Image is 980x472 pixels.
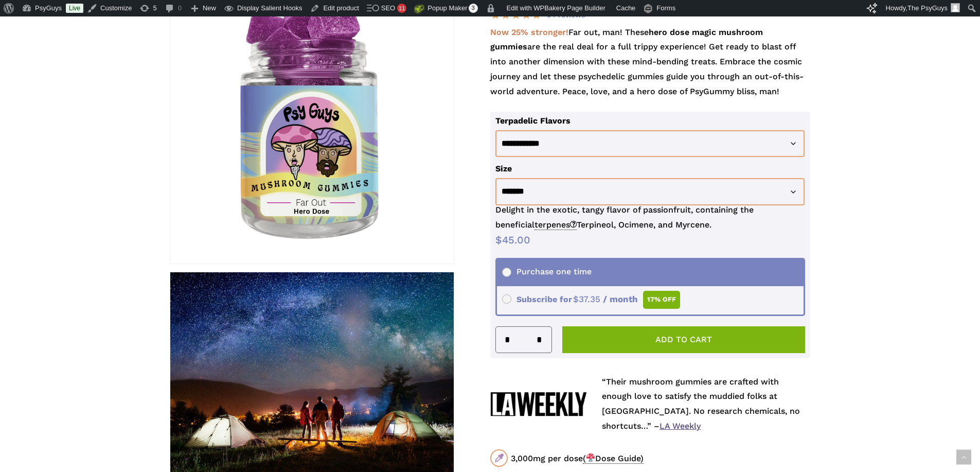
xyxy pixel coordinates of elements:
[603,294,638,304] span: / month
[573,294,579,304] span: $
[583,453,644,464] span: ( Dose Guide)
[490,27,568,37] strong: Now 25% stronger!
[951,3,960,12] img: Avatar photo
[495,164,512,173] label: Size
[490,25,811,112] p: Far out, man! These are the real deal for a full trippy experience! Get ready to blast off into a...
[502,294,681,304] span: Subscribe for
[660,421,701,431] a: LA Weekly
[495,116,571,126] label: Terpadelic Flavors
[573,294,600,304] span: 37.35
[513,327,533,353] input: Product quantity
[495,203,806,233] p: Delight in the exotic, tangy flavor of passionfruit, containing the beneficial Terpineol, Ocimene...
[469,4,478,13] span: 3
[511,452,810,465] div: 3,000mg per dose
[907,4,948,12] span: The PsyGuys
[956,450,971,465] a: Back to top
[602,375,810,434] p: “Their mushroom gummies are crafted with enough love to satisfy the muddied folks at [GEOGRAPHIC_...
[495,234,530,246] bdi: 45.00
[562,326,806,353] button: Add to cart
[586,453,595,462] img: 🍄
[534,220,577,230] span: terpenes
[490,392,586,416] img: La Weekly Logo
[397,4,406,13] div: 11
[495,234,502,246] span: $
[502,267,592,276] span: Purchase one time
[66,4,83,13] a: Live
